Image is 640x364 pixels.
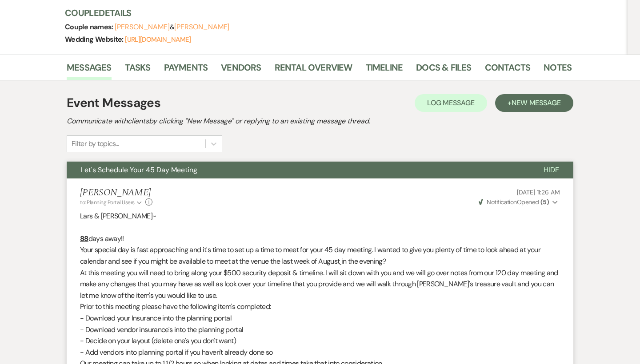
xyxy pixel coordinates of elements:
[485,60,531,80] a: Contacts
[366,60,403,80] a: Timeline
[88,234,124,243] span: days away!!
[80,199,135,206] span: to: Planning Portal Users
[487,198,516,206] span: Notification
[479,198,549,206] span: Opened
[477,198,560,207] button: NotificationOpened (5)
[65,35,125,44] span: Wedding Website:
[80,234,88,243] u: 88
[512,98,561,107] span: New Message
[115,24,170,31] button: [PERSON_NAME]
[544,60,572,80] a: Notes
[80,187,152,198] h5: [PERSON_NAME]
[67,94,160,112] h1: Event Messages
[67,116,573,127] h2: Communicate with clients by clicking "New Message" or replying to an existing message thread.
[80,244,560,267] p: Your special day is fast approaching and it's time to set up a time to meet for your 45 day meeti...
[80,211,156,221] span: Lars & [PERSON_NAME]~
[164,60,208,80] a: Payments
[529,162,573,178] button: Hide
[81,165,197,174] span: Let's Schedule Your 45 Day Meeting
[72,138,119,149] div: Filter by topics...
[517,188,560,196] span: [DATE] 11:26 AM
[80,336,236,345] span: - Decide on your layout (delete one's you don't want)
[416,60,471,80] a: Docs & Files
[80,313,232,323] span: - Download your Insurance into the planning portal
[427,98,475,107] span: Log Message
[415,94,487,112] button: Log Message
[67,162,529,178] button: Let's Schedule Your 45 Day Meeting
[115,23,229,32] span: &
[125,60,151,80] a: Tasks
[67,60,112,80] a: Messages
[275,60,352,80] a: Rental Overview
[544,165,559,174] span: Hide
[125,35,191,44] a: [URL][DOMAIN_NAME]
[80,348,272,357] span: - Add vendors into planning portal if you haven't already done so
[221,60,261,80] a: Vendors
[495,94,573,112] button: +New Message
[65,7,563,19] h3: Couple Details
[540,198,549,206] strong: ( 5 )
[80,302,271,311] span: Prior to this meeting please have the following item's completed:
[80,268,558,300] span: At this meeting you will need to bring along your $500 security deposit & timeline. I will sit do...
[174,24,229,31] button: [PERSON_NAME]
[80,325,243,334] span: - Download vendor insurance's into the planning portal
[65,22,115,32] span: Couple names:
[80,198,143,206] button: to: Planning Portal Users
